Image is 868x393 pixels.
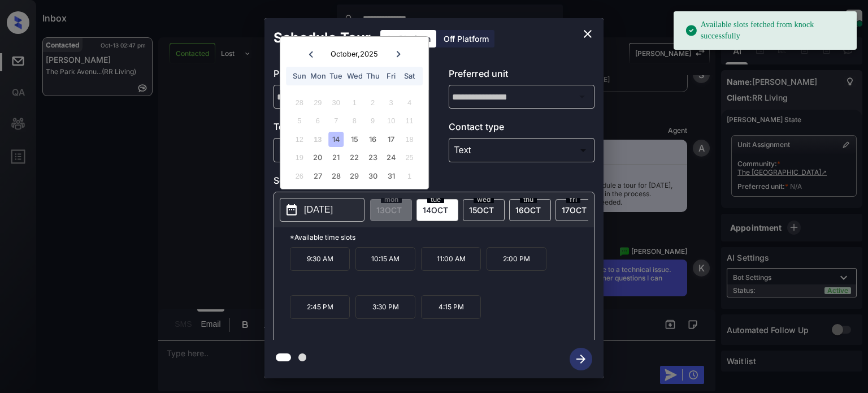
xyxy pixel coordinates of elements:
p: Contact type [449,120,595,138]
div: Not available Friday, October 10th, 2025 [384,113,399,128]
div: Not available Tuesday, October 7th, 2025 [328,113,344,128]
div: Not available Wednesday, October 8th, 2025 [347,113,362,128]
span: fri [566,196,580,203]
span: 17 OCT [562,205,587,215]
div: October , 2025 [331,50,378,58]
div: Not available Saturday, October 11th, 2025 [402,113,417,128]
div: date-select [555,199,597,221]
div: Choose Friday, October 24th, 2025 [384,150,399,165]
span: 14 OCT [423,205,448,215]
p: 10:15 AM [355,247,415,271]
div: Choose Wednesday, October 29th, 2025 [347,169,362,184]
div: Thu [365,68,380,84]
div: Choose Thursday, October 16th, 2025 [365,132,380,147]
p: 2:45 PM [290,295,350,319]
div: Sat [402,68,417,84]
div: Not available Thursday, October 9th, 2025 [365,113,380,128]
p: [DATE] [304,203,333,217]
div: Not available Sunday, October 12th, 2025 [292,132,307,147]
div: Not available Sunday, October 19th, 2025 [292,150,307,165]
div: Mon [310,68,325,84]
span: thu [520,196,537,203]
div: Not available Sunday, October 5th, 2025 [292,113,307,128]
div: Choose Wednesday, October 15th, 2025 [347,132,362,147]
div: Not available Saturday, October 4th, 2025 [402,95,417,110]
p: Preferred unit [449,67,595,85]
div: Choose Tuesday, October 14th, 2025 [328,132,344,147]
p: Preferred community [274,67,420,85]
span: wed [474,196,494,203]
div: month 2025-10 [284,93,425,185]
div: Available slots fetched from knock successfully [685,15,848,46]
div: Not available Saturday, November 1st, 2025 [402,169,417,184]
div: Choose Tuesday, October 28th, 2025 [328,169,344,184]
p: 4:15 PM [421,295,481,319]
div: In Person [276,141,417,159]
span: tue [427,196,444,203]
div: On Platform [380,30,436,47]
div: Wed [347,68,362,84]
div: Fri [384,68,399,84]
div: Not available Wednesday, October 1st, 2025 [347,95,362,110]
div: Not available Tuesday, September 30th, 2025 [328,95,344,110]
div: Not available Sunday, September 28th, 2025 [292,95,307,110]
button: [DATE] [280,198,364,222]
div: Not available Saturday, October 25th, 2025 [402,150,417,165]
div: Sun [292,68,307,84]
div: Not available Friday, October 3rd, 2025 [384,95,399,110]
div: Not available Thursday, October 2nd, 2025 [365,95,380,110]
button: close [576,23,599,45]
h2: Schedule Tour [264,18,380,58]
div: Choose Friday, October 17th, 2025 [384,132,399,147]
span: 15 OCT [469,205,494,215]
p: 2:00 PM [487,247,546,271]
div: Tue [328,68,344,84]
div: Not available Monday, October 13th, 2025 [310,132,325,147]
div: Choose Wednesday, October 22nd, 2025 [347,150,362,165]
p: 3:30 PM [355,295,415,319]
div: date-select [416,199,458,221]
div: Choose Thursday, October 23rd, 2025 [365,150,380,165]
div: Not available Monday, September 29th, 2025 [310,95,325,110]
div: Choose Monday, October 27th, 2025 [310,169,325,184]
div: Choose Friday, October 31st, 2025 [384,169,399,184]
div: Not available Saturday, October 18th, 2025 [402,132,417,147]
p: 11:00 AM [421,247,481,271]
div: Choose Tuesday, October 21st, 2025 [328,150,344,165]
p: Select slot [274,174,594,192]
div: Not available Sunday, October 26th, 2025 [292,169,307,184]
div: Choose Thursday, October 30th, 2025 [365,169,380,184]
p: *Available time slots [290,227,594,247]
div: date-select [509,199,551,221]
div: Choose Monday, October 20th, 2025 [310,150,325,165]
div: date-select [463,199,505,221]
div: Not available Monday, October 6th, 2025 [310,113,325,128]
span: 16 OCT [515,205,541,215]
p: 9:30 AM [290,247,350,271]
p: Tour type [274,120,420,138]
div: Text [452,141,592,159]
div: Off Platform [438,30,494,47]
